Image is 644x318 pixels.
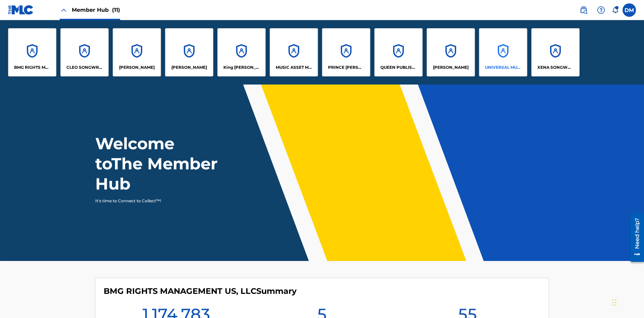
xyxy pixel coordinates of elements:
[610,286,644,318] iframe: Chat Widget
[594,3,608,17] div: Help
[427,28,475,76] a: Accounts[PERSON_NAME]
[577,3,590,17] a: Public Search
[8,28,56,76] a: AccountsBMG RIGHTS MANAGEMENT US, LLC
[322,28,370,76] a: AccountsPRINCE [PERSON_NAME]
[60,6,68,14] img: Close
[72,6,120,14] span: Member Hub
[485,64,522,70] p: UNIVERSAL MUSIC PUB GROUP
[380,64,417,70] p: QUEEN PUBLISHA
[95,198,212,204] p: It's time to Connect to Collect™!
[14,64,51,70] p: BMG RIGHTS MANAGEMENT US, LLC
[612,7,619,13] div: Notifications
[374,28,423,76] a: AccountsQUEEN PUBLISHA
[60,28,109,76] a: AccountsCLEO SONGWRITER
[66,64,103,70] p: CLEO SONGWRITER
[612,293,616,313] div: Drag
[217,28,266,76] a: AccountsKing [PERSON_NAME]
[328,64,365,70] p: PRINCE MCTESTERSON
[113,28,161,76] a: Accounts[PERSON_NAME]
[95,134,221,194] h1: Welcome to The Member Hub
[171,64,207,70] p: EYAMA MCSINGER
[223,64,260,70] p: King McTesterson
[479,28,527,76] a: AccountsUNIVERSAL MUSIC PUB GROUP
[165,28,213,76] a: Accounts[PERSON_NAME]
[597,6,605,14] img: help
[119,64,155,70] p: ELVIS COSTELLO
[276,64,312,70] p: MUSIC ASSET MANAGEMENT (MAM)
[580,6,588,14] img: search
[8,5,34,15] img: MLC Logo
[112,7,120,13] span: (11)
[433,64,469,70] p: RONALD MCTESTERSON
[537,64,574,70] p: XENA SONGWRITER
[623,3,636,17] div: User Menu
[104,286,297,296] h4: BMG RIGHTS MANAGEMENT US, LLC
[625,210,644,265] iframe: Resource Center
[531,28,580,76] a: AccountsXENA SONGWRITER
[270,28,318,76] a: AccountsMUSIC ASSET MANAGEMENT (MAM)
